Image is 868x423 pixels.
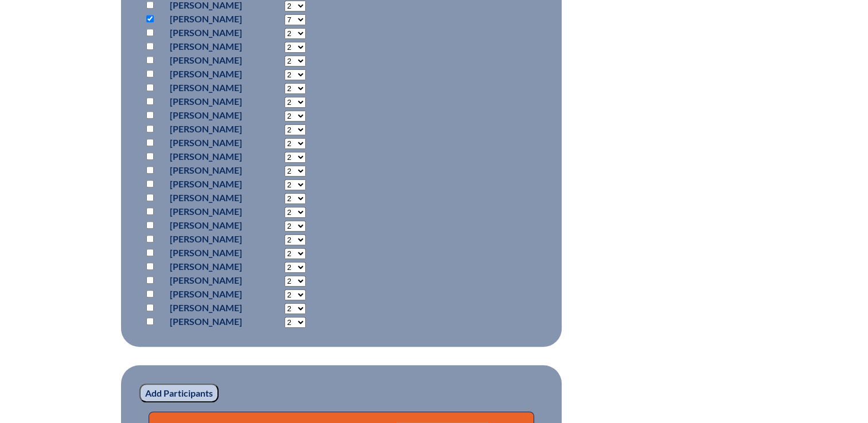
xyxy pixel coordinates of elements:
[170,108,242,122] p: [PERSON_NAME]
[170,232,242,246] p: [PERSON_NAME]
[170,122,242,136] p: [PERSON_NAME]
[170,26,242,40] p: [PERSON_NAME]
[170,150,242,163] p: [PERSON_NAME]
[170,40,242,53] p: [PERSON_NAME]
[170,53,242,67] p: [PERSON_NAME]
[170,218,242,232] p: [PERSON_NAME]
[170,205,242,218] p: [PERSON_NAME]
[170,315,242,328] p: [PERSON_NAME]
[170,191,242,205] p: [PERSON_NAME]
[170,260,242,273] p: [PERSON_NAME]
[170,301,242,315] p: [PERSON_NAME]
[139,383,219,403] input: Add Participants
[170,273,242,287] p: [PERSON_NAME]
[170,163,242,177] p: [PERSON_NAME]
[170,81,242,95] p: [PERSON_NAME]
[170,12,242,26] p: [PERSON_NAME]
[170,136,242,150] p: [PERSON_NAME]
[170,67,242,81] p: [PERSON_NAME]
[170,287,242,301] p: [PERSON_NAME]
[170,95,242,108] p: [PERSON_NAME]
[170,177,242,191] p: [PERSON_NAME]
[170,246,242,260] p: [PERSON_NAME]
